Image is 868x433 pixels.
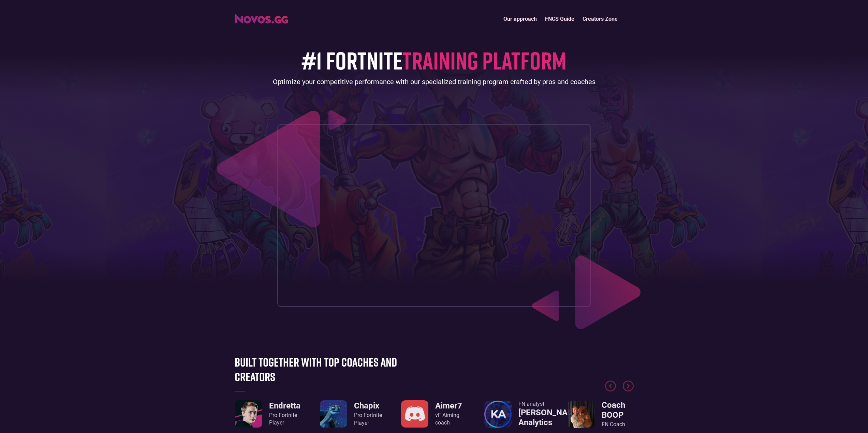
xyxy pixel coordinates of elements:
div: FN analyst [518,400,582,408]
div: Pro Fortnite Player [269,412,300,427]
h1: #1 FORTNITE [301,47,567,74]
div: 1 / 8 [235,400,301,428]
div: 5 / 8 [568,400,634,428]
a: FN analyst[PERSON_NAME] Analytics [484,400,550,428]
div: Next slide [623,381,634,398]
a: ChapixPro FortnitePlayer [320,400,382,428]
a: FNCS Guide [541,12,578,26]
div: 4 / 8 [484,400,550,428]
div: vF Aiming coach [435,412,467,427]
h3: Chapix [354,401,382,411]
div: Previous slide [605,381,616,398]
span: TRAINING PLATFORM [402,45,567,75]
div: Pro Fortnite Player [354,412,382,427]
h3: Coach BOOP [602,400,634,420]
div: Optimize your competitive performance with our specialized training program crafted by pros and c... [273,77,595,87]
div: 3 / 8 [401,400,467,428]
div: Next slide [623,381,634,391]
h3: [PERSON_NAME] Analytics [518,408,582,428]
div: FN Coach [602,421,634,428]
a: home [235,12,288,24]
a: Our approach [499,12,541,26]
h3: Aimer7 [435,401,467,411]
a: Creators Zone [578,12,622,26]
a: Aimer7vF Aiming coach [401,400,467,428]
a: Coach BOOPFN Coach [568,400,634,428]
h3: Endretta [269,401,300,411]
iframe: Increase your placement in 14 days (Novos.gg) [283,130,585,301]
a: EndrettaPro FortnitePlayer [235,400,300,428]
div: 2 / 8 [318,400,384,428]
